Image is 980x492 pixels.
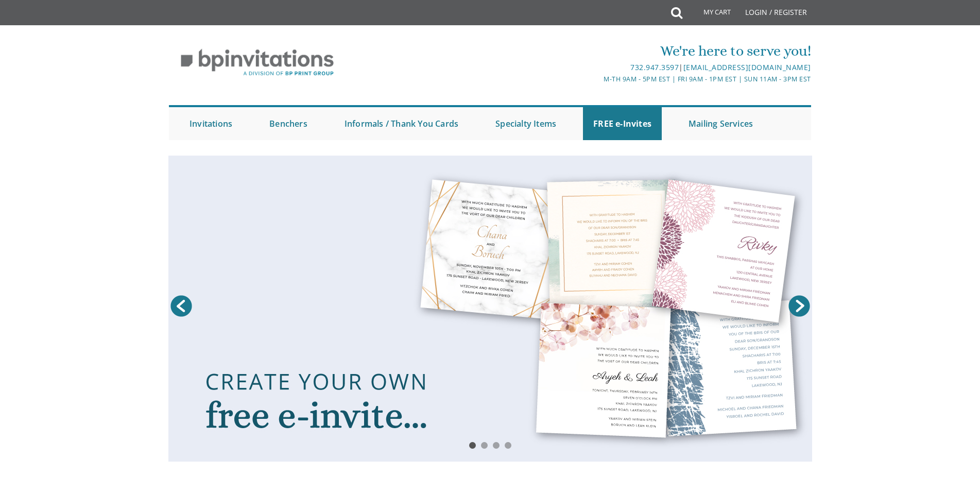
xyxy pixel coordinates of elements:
[678,107,763,140] a: Mailing Services
[334,107,469,140] a: Informals / Thank You Cards
[259,107,318,140] a: Benchers
[384,74,811,84] div: M-Th 9am - 5pm EST | Fri 9am - 1pm EST | Sun 11am - 3pm EST
[169,41,346,84] img: BP Invitation Loft
[683,62,811,72] a: [EMAIL_ADDRESS][DOMAIN_NAME]
[384,41,811,61] div: We're here to serve you!
[168,293,194,319] a: Prev
[786,293,812,319] a: Next
[179,107,243,140] a: Invitations
[583,107,662,140] a: FREE e-Invites
[630,62,679,72] a: 732.947.3597
[681,1,738,27] a: My Cart
[485,107,566,140] a: Specialty Items
[384,61,811,74] div: |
